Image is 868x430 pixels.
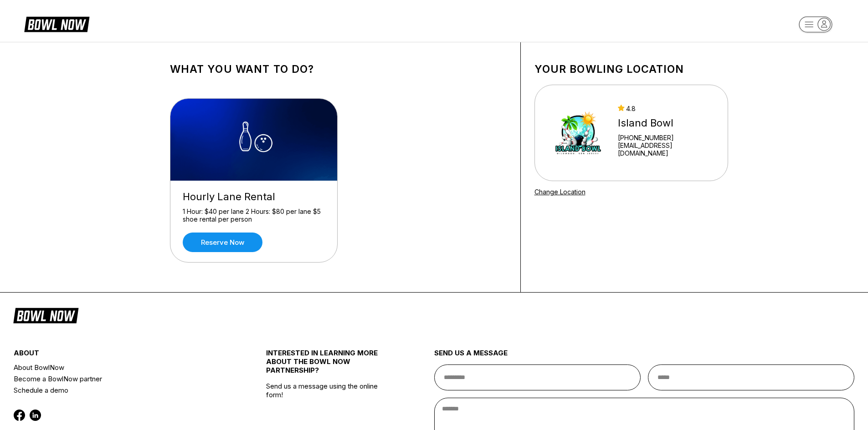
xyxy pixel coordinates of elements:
a: Schedule a demo [14,384,224,396]
div: 1 Hour: $40 per lane 2 Hours: $80 per lane $5 shoe rental per person [183,207,325,223]
a: [EMAIL_ADDRESS][DOMAIN_NAME] [618,142,715,157]
div: [PHONE_NUMBER] [618,134,715,142]
img: Island Bowl [547,99,610,167]
div: 4.8 [618,105,715,112]
div: send us a message [434,349,855,364]
h1: What you want to do? [170,63,507,76]
div: Hourly Lane Rental [183,191,325,203]
img: Hourly Lane Rental [170,99,338,181]
a: About BowlNow [14,362,224,373]
div: about [14,349,224,362]
h1: Your bowling location [534,63,728,76]
a: Reserve now [183,233,262,252]
a: Become a BowlNow partner [14,373,224,384]
div: Island Bowl [618,117,715,129]
div: INTERESTED IN LEARNING MORE ABOUT THE BOWL NOW PARTNERSHIP? [266,349,392,382]
a: Change Location [534,188,586,196]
